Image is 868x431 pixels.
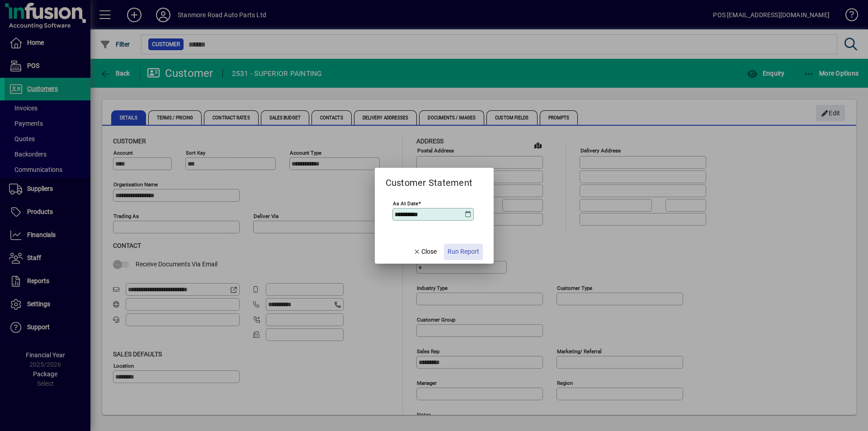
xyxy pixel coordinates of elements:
[393,200,418,206] mat-label: As at Date
[410,244,440,260] button: Close
[413,247,437,256] span: Close
[444,244,483,260] button: Run Report
[375,168,484,190] h2: Customer Statement
[448,247,479,256] span: Run Report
